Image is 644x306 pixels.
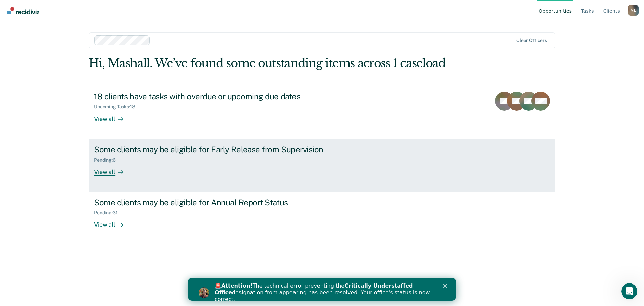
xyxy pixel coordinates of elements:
[621,283,637,299] iframe: Intercom live chat
[94,210,123,216] div: Pending : 31
[7,7,39,14] img: Recidiviz
[94,216,131,229] div: View all
[94,145,329,155] div: Some clients may be eligible for Early Release from Supervision
[94,163,131,176] div: View all
[94,92,329,101] div: 18 clients have tasks with overdue or upcoming due dates
[188,278,456,301] iframe: Intercom live chat banner
[89,56,462,70] div: Hi, Mashall. We’ve found some outstanding items across 1 caseload
[94,110,131,123] div: View all
[628,5,639,16] button: Profile dropdown button
[27,5,247,25] div: 🚨 The technical error preventing the designation from appearing has been resolved. Your office's ...
[94,157,121,163] div: Pending : 6
[89,192,555,245] a: Some clients may be eligible for Annual Report StatusPending:31View all
[516,38,547,43] div: Clear officers
[89,139,555,192] a: Some clients may be eligible for Early Release from SupervisionPending:6View all
[628,5,639,16] div: M L
[89,86,555,139] a: 18 clients have tasks with overdue or upcoming due datesUpcoming Tasks:18View all
[256,6,262,10] div: Close
[27,5,225,18] b: Critically Understaffed Office
[94,104,141,110] div: Upcoming Tasks : 18
[94,198,329,207] div: Some clients may be eligible for Annual Report Status
[34,5,65,11] b: Attention!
